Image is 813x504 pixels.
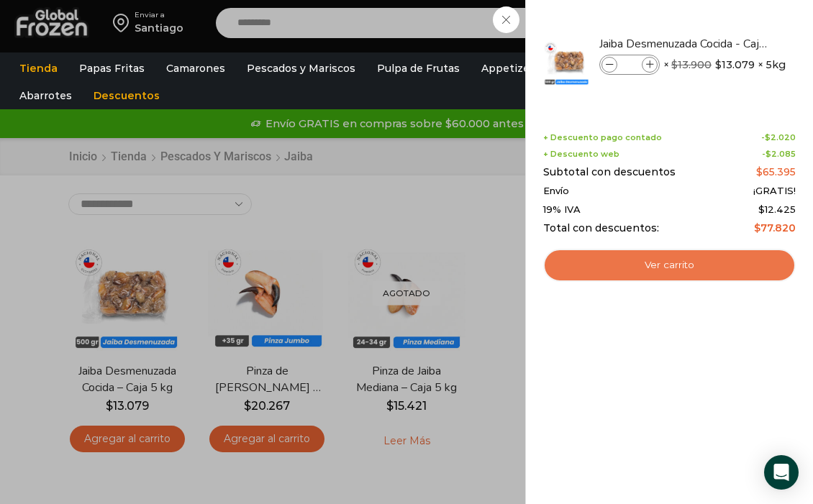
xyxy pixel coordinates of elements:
span: ¡GRATIS! [753,185,796,197]
bdi: 2.020 [765,132,796,142]
a: Abarrotes [12,82,79,109]
span: $ [766,149,771,159]
span: Subtotal con descuentos [543,166,676,178]
a: Pescados y Mariscos [240,55,363,82]
span: $ [756,165,763,178]
span: $ [671,58,678,71]
span: - [761,133,796,142]
bdi: 13.079 [715,58,755,72]
span: $ [765,132,771,142]
bdi: 13.900 [671,58,712,71]
span: - [762,150,796,159]
span: + Descuento pago contado [543,133,662,142]
span: 12.425 [758,203,796,215]
a: Descuentos [86,82,167,109]
div: Open Intercom Messenger [764,455,799,490]
span: $ [715,58,722,72]
span: $ [758,203,765,215]
a: Jaiba Desmenuzada Cocida - Caja 5 kg [599,36,771,52]
span: Envío [543,185,569,197]
span: × × 5kg [663,55,786,75]
span: 19% IVA [543,204,581,216]
a: Camarones [159,55,232,82]
a: Ver carrito [543,249,796,282]
bdi: 2.085 [766,149,796,159]
bdi: 65.395 [756,165,796,178]
span: $ [754,221,760,234]
bdi: 77.820 [754,221,796,234]
span: Total con descuentos: [543,222,659,234]
a: Tienda [12,55,65,82]
a: Appetizers [474,55,547,82]
a: Papas Fritas [72,55,152,82]
span: + Descuento web [543,150,619,159]
a: Pulpa de Frutas [370,55,467,82]
input: Product quantity [619,57,640,73]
